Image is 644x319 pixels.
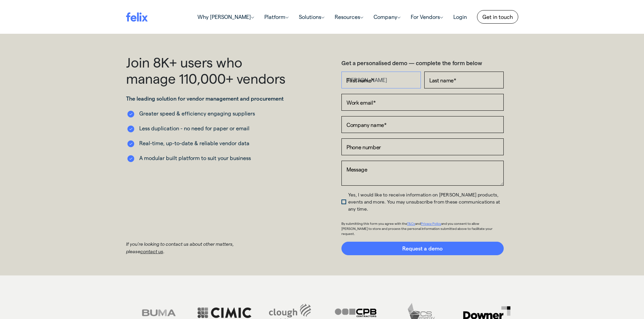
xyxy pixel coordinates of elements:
[126,95,284,102] strong: The leading solution for vendor management and procurement
[341,221,493,236] span: and you consent to allow [PERSON_NAME] to store and process the personal information submitted ab...
[348,192,500,212] span: Yes, I would like to receive information on [PERSON_NAME] products, events and more. You may unsu...
[126,139,288,147] li: Real-time, up-to-date & reliable vendor data
[368,10,406,24] a: Company
[341,221,407,225] span: By submitting this form you agree with the
[126,109,288,117] li: Greater speed & efficiency engaging suppliers
[192,10,259,24] a: Why [PERSON_NAME]
[140,248,163,254] a: contact us
[415,221,421,225] span: and
[407,221,415,225] a: T&Cs
[126,124,288,132] li: Less duplication - no need for paper or email
[330,10,368,24] a: Resources
[294,10,330,24] a: Solutions
[448,10,472,24] a: Login
[126,240,261,256] p: If you're looking to contact us about other matters, please .
[406,10,448,24] a: For Vendors
[341,242,504,255] input: Request a demo
[477,10,518,24] a: Get in touch
[421,221,441,225] a: Privacy Policy
[126,154,288,162] li: A modular built platform to suit your business
[126,54,288,86] h1: Join 8K+ users who manage 110,000+ vendors
[126,12,148,21] img: felix logo
[259,10,294,24] a: Platform
[341,59,482,66] strong: Get a personalised demo — complete the form below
